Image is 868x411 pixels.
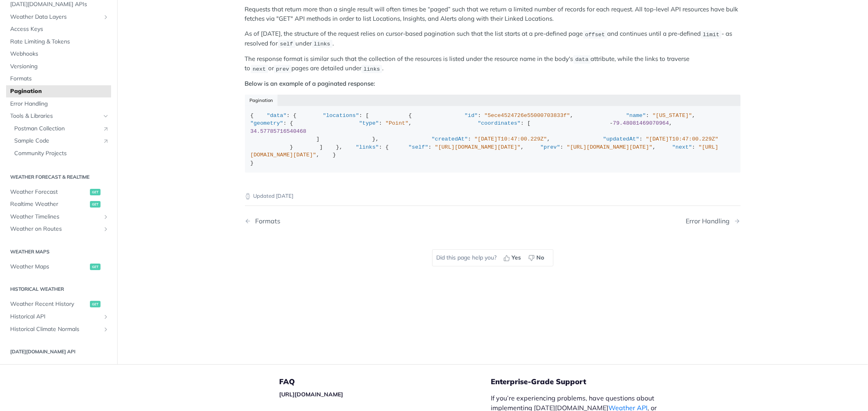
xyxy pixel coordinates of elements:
span: Weather Data Layers [10,13,101,21]
div: { : { : [ { : , : , : { : , : [ , ] }, : , : } ] }, : { : , : , : , } } [250,112,735,167]
div: Formats [251,217,281,225]
a: Tools & LibrariesHide subpages for Tools & Libraries [6,110,111,122]
span: links [314,41,330,47]
span: get [90,201,101,208]
a: Realtime Weatherget [6,198,111,210]
span: "data" [267,112,287,119]
span: Weather Forecast [10,188,88,196]
a: Postman CollectionLink [10,123,111,135]
a: Previous Page: Formats [245,217,457,225]
span: Postman Collection [14,125,98,133]
span: Tools & Libraries [10,112,101,120]
span: get [90,264,101,270]
a: Webhooks [6,48,111,60]
span: 79.48081469070964 [613,120,669,126]
a: Community Projects [10,147,111,160]
span: "links" [356,144,379,150]
span: Realtime Weather [10,200,88,208]
h5: FAQ [280,377,491,387]
a: Historical Climate NormalsShow subpages for Historical Climate Normals [6,323,111,335]
span: "type" [359,120,379,126]
h2: Weather Forecast & realtime [6,173,111,181]
a: Weather Recent Historyget [6,298,111,310]
p: As of [DATE], the structure of the request relies on cursor-based pagination such that the list s... [245,29,741,48]
h2: [DATE][DOMAIN_NAME] API [6,348,111,355]
span: "locations" [323,112,359,119]
span: "self" [409,144,429,150]
span: Rate Limiting & Tokens [10,38,109,46]
i: Link [103,138,109,144]
div: Error Handling [686,217,734,225]
span: Historical Climate Normals [10,325,101,333]
span: Yes [512,253,521,262]
a: Weather Forecastget [6,186,111,198]
a: Rate Limiting & Tokens [6,36,111,48]
span: offset [585,31,605,37]
span: Locations API [10,363,101,371]
span: "[URL][DOMAIN_NAME][DATE]" [567,144,653,150]
span: Weather Maps [10,263,88,271]
span: Weather Timelines [10,213,101,221]
span: No [537,253,544,262]
span: "createdAt" [432,136,468,142]
a: Locations APIShow subpages for Locations API [6,361,111,373]
a: Sample CodeLink [10,135,111,147]
button: No [526,252,549,264]
p: The response format is similar such that the collection of the resources is listed under the reso... [245,54,741,74]
span: prev [276,66,289,72]
span: get [90,189,101,195]
span: Error Handling [10,100,109,108]
span: "[US_STATE]" [653,112,692,119]
button: Yes [501,252,526,264]
strong: Below is an example of a paginated response: [245,80,376,87]
h2: Historical Weather [6,286,111,293]
span: Pagination [10,87,109,95]
span: Webhooks [10,50,109,58]
button: Show subpages for Locations API [103,363,109,370]
span: get [90,301,101,307]
a: Weather on RoutesShow subpages for Weather on Routes [6,223,111,235]
span: Weather Recent History [10,300,88,308]
a: Weather Data LayersShow subpages for Weather Data Layers [6,11,111,23]
span: next [253,66,266,72]
span: "[DATE]T10:47:00.229Z" [646,136,718,142]
p: Updated [DATE] [245,192,741,200]
button: Show subpages for Weather Data Layers [103,14,109,20]
span: "prev" [540,144,560,150]
span: [DATE][DOMAIN_NAME] APIs [10,0,109,9]
span: self [280,41,293,47]
span: 34.57785716540468 [250,128,306,134]
span: Access Keys [10,25,109,33]
a: Weather TimelinesShow subpages for Weather Timelines [6,211,111,223]
a: Historical APIShow subpages for Historical API [6,311,111,323]
h5: Enterprise-Grade Support [491,377,682,387]
button: Show subpages for Weather on Routes [103,226,109,232]
a: Next Page: Error Handling [686,217,741,225]
a: Error Handling [6,98,111,110]
span: "geometry" [250,120,283,126]
span: Sample Code [14,137,98,145]
button: Show subpages for Historical API [103,314,109,320]
span: Weather on Routes [10,225,101,233]
span: Versioning [10,63,109,71]
i: Link [103,125,109,132]
span: "Point" [385,120,409,126]
a: Weather Mapsget [6,261,111,273]
span: Community Projects [14,149,109,158]
span: "updatedAt" [603,136,639,142]
span: "name" [626,112,646,119]
a: [URL][DOMAIN_NAME] [280,391,343,398]
span: Historical API [10,313,101,321]
nav: Pagination Controls [245,209,741,233]
a: Formats [6,73,111,85]
span: "[DATE]T10:47:00.229Z" [474,136,547,142]
button: Show subpages for Historical Climate Normals [103,326,109,333]
p: Requests that return more than a single result will often times be “paged” such that we return a ... [245,5,741,23]
div: Did this page help you? [432,249,553,266]
h2: Weather Maps [6,248,111,255]
button: Hide subpages for Tools & Libraries [103,113,109,119]
span: "coordinates" [478,120,520,126]
a: Pagination [6,85,111,97]
span: "5ece4524726e55000703833f" [484,112,570,119]
span: Formats [10,75,109,83]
